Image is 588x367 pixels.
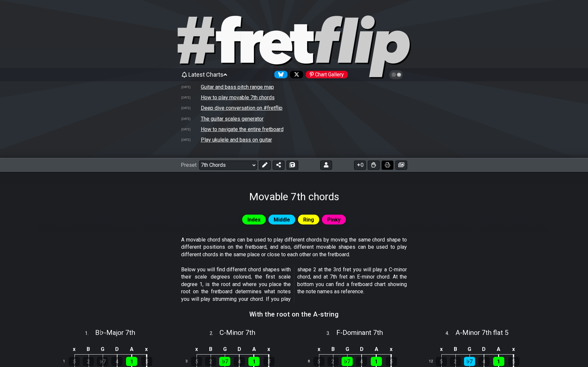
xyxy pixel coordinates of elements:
[462,344,477,355] td: G
[181,136,200,143] td: [DATE]
[395,161,407,170] button: Create image
[219,357,230,366] div: ♭7
[232,344,247,355] td: D
[249,190,339,203] h1: Movable 7th chords
[83,357,94,366] div: 2
[478,357,490,366] div: 4
[199,161,257,170] select: Preset
[204,344,218,355] td: B
[181,94,200,101] td: [DATE]
[205,357,216,366] div: 2
[368,161,380,170] button: Toggle Dexterity for all fretkits
[181,103,407,113] tr: Deep dive conversation on #fretflip by Google NotebookLM
[190,344,204,355] td: x
[181,84,200,90] td: [DATE]
[326,344,340,355] td: B
[382,161,393,170] button: Print
[274,215,290,224] span: Middle
[448,344,462,355] td: B
[342,357,353,366] div: ♭7
[95,344,110,355] td: G
[220,329,255,337] span: C - Minor 7th
[234,357,245,366] div: 4
[200,94,275,101] td: How to play movable 7th chords
[247,215,261,224] span: Index
[81,344,95,355] td: B
[141,357,152,366] div: 5
[320,161,332,170] button: Logout
[446,330,455,337] span: 4 .
[369,344,384,355] td: A
[356,357,367,366] div: 4
[200,136,272,143] td: Play ukulele and bass on guitar
[111,357,122,366] div: 4
[181,162,197,168] span: Preset
[97,357,108,366] div: ♭7
[67,344,81,355] td: x
[263,357,275,366] div: 5
[287,71,303,78] a: Follow #fretflip at X
[313,357,325,366] div: 5
[69,357,80,366] div: 5
[354,161,366,170] button: 0
[340,344,354,355] td: G
[139,344,154,355] td: x
[371,357,382,366] div: 1
[272,71,287,78] a: Follow #fretflip at Bluesky
[181,92,407,103] tr: How to play movable 7th chords on guitar
[210,330,220,337] span: 2 .
[434,344,448,355] td: x
[181,266,407,303] p: Below you will find different chord shapes with their scale degrees colored, the first scale degr...
[181,124,407,134] tr: Note patterns to navigate the entire fretboard
[181,236,407,258] p: A movable chord shape can be used to play different chords by moving the same chord shape to diff...
[218,344,232,355] td: G
[464,357,475,366] div: ♭7
[181,126,200,133] td: [DATE]
[306,71,348,78] div: Chart Gallery
[247,344,262,355] td: A
[200,84,274,90] td: Guitar and bass pitch range map
[477,344,492,355] td: D
[191,357,202,366] div: 5
[248,357,260,366] div: 1
[95,329,135,337] span: B♭ - Major 7th
[327,357,339,366] div: 2
[124,344,139,355] td: A
[312,344,326,355] td: x
[110,344,124,355] td: D
[303,71,348,78] a: #fretflip at Pinterest
[508,357,519,366] div: 5
[181,82,407,92] tr: A chart showing pitch ranges for different string configurations and tunings
[181,105,200,111] td: [DATE]
[181,115,200,122] td: [DATE]
[200,105,283,111] td: Deep dive conversation on #fretflip
[249,311,339,318] h3: With the root on the A-string
[491,344,506,355] td: A
[262,344,276,355] td: x
[181,134,407,145] tr: How to play ukulele and bass on your guitar
[200,115,264,122] td: The guitar scales generator
[200,126,284,133] td: How to navigate the entire fretboard
[273,161,284,170] button: Share Preset
[303,215,314,224] span: Ring
[336,329,383,337] span: F - Dominant 7th
[259,161,271,170] button: Edit Preset
[181,113,407,124] tr: How to create scale and chord charts
[327,215,341,224] span: Pinky
[455,329,509,337] span: A - Minor 7th flat 5
[506,344,521,355] td: x
[326,330,336,337] span: 3 .
[384,344,399,355] td: x
[85,330,95,337] span: 1 .
[126,357,137,366] div: 1
[493,357,504,366] div: 1
[436,357,447,366] div: 5
[354,344,369,355] td: D
[450,357,461,366] div: 2
[386,357,397,366] div: 5
[286,161,298,170] button: Save As (makes a copy)
[392,72,400,78] span: Toggle light / dark theme
[188,71,223,78] span: Latest Charts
